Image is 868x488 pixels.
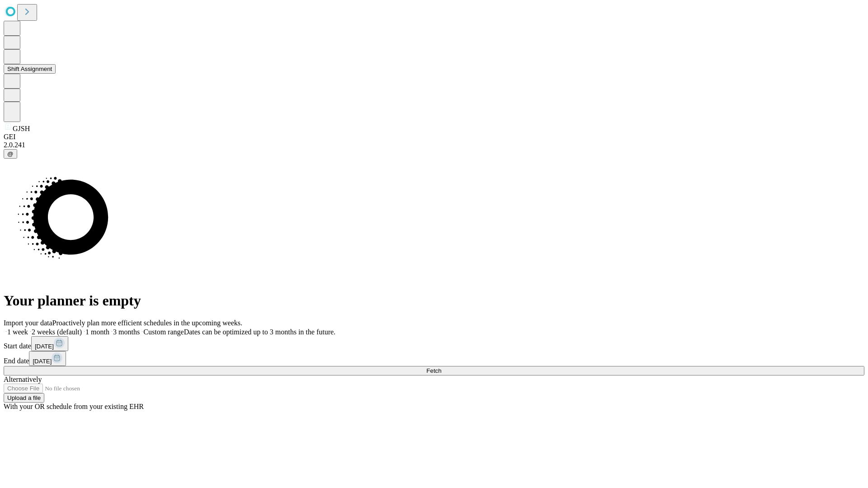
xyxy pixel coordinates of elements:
[143,328,184,336] span: Custom range
[13,125,30,132] span: GJSH
[4,149,17,159] button: @
[426,367,441,374] span: Fetch
[29,351,66,366] button: [DATE]
[4,133,864,141] div: GEI
[85,328,109,336] span: 1 month
[31,336,68,351] button: [DATE]
[4,336,864,351] div: Start date
[4,64,56,74] button: Shift Assignment
[32,328,82,336] span: 2 weeks (default)
[7,328,28,336] span: 1 week
[113,328,140,336] span: 3 months
[4,141,864,149] div: 2.0.241
[52,319,242,327] span: Proactively plan more efficient schedules in the upcoming weeks.
[4,351,864,366] div: End date
[4,292,864,309] h1: Your planner is empty
[33,358,52,365] span: [DATE]
[4,393,44,403] button: Upload a file
[4,403,144,410] span: With your OR schedule from your existing EHR
[184,328,335,336] span: Dates can be optimized up to 3 months in the future.
[4,375,42,383] span: Alternatively
[4,319,52,327] span: Import your data
[4,366,864,375] button: Fetch
[7,150,14,157] span: @
[35,343,54,350] span: [DATE]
